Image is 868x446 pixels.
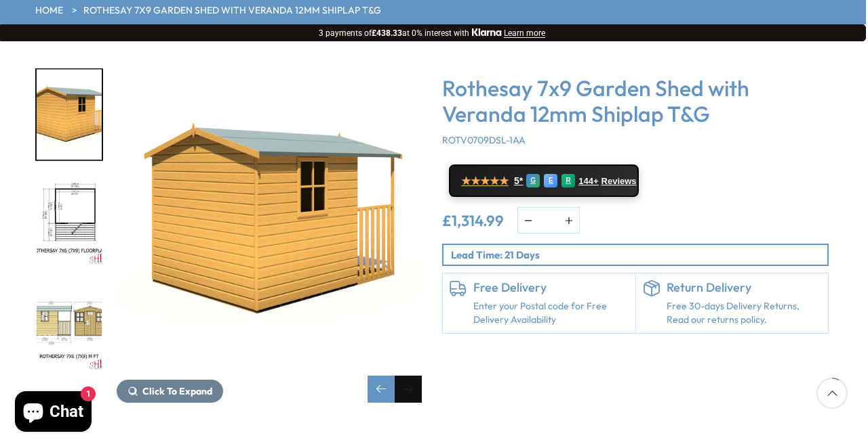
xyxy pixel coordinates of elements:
[561,174,575,187] div: R
[526,174,540,187] div: G
[35,280,103,373] div: 5 / 11
[35,4,63,18] a: HOME
[83,4,381,18] a: Rothesay 7x9 Garden Shed with Veranda 12mm Shiplap T&G
[442,134,526,146] span: ROTV0709DSL-1AA
[142,385,212,397] span: Click To Expand
[11,391,96,435] inbox-online-store-chat: Shopify online store chat
[37,70,102,160] img: Rothesayincver7x9-135_200x200.jpg
[117,380,223,403] button: Click To Expand
[601,176,637,187] span: Reviews
[117,68,422,403] div: 3 / 11
[368,376,395,403] div: Previous slide
[442,75,829,127] h3: Rothesay 7x9 Garden Shed with Veranda 12mm Shiplap T&G
[473,300,629,326] a: Enter your Postal code for Free Delivery Availability
[578,176,598,187] span: 144+
[442,213,504,228] ins: £1,314.99
[35,175,103,267] div: 4 / 11
[451,248,827,262] p: Lead Time: 21 Days
[449,164,639,197] a: ★★★★★ 5* G E R 144+ Reviews
[473,280,629,295] h6: Free Delivery
[37,176,102,266] img: Rothesay7x9VERANDAHFLOORPLAN_200x200.jpg
[395,376,422,403] div: Next slide
[37,282,102,372] img: Rothesay7x9VERANDAHMFT_200x200.jpg
[461,175,509,187] span: ★★★★★
[667,280,822,295] h6: Return Delivery
[544,174,557,187] div: E
[35,68,103,161] div: 3 / 11
[117,68,422,373] img: Rothesay 7x9 Garden Shed with Veranda 12mm Shiplap T&G
[667,300,822,326] p: Free 30-days Delivery Returns, Read our returns policy.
